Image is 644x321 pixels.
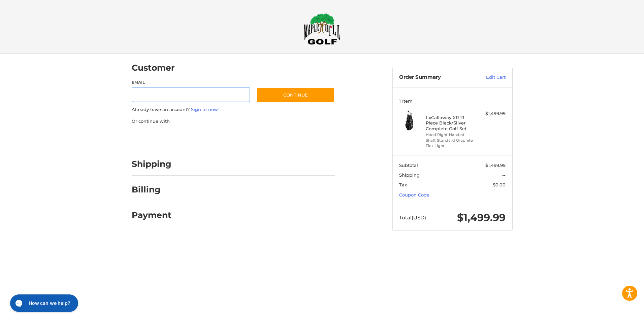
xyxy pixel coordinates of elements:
[479,110,506,117] div: $1,499.99
[399,172,420,178] span: Shipping
[399,214,426,221] span: Total (USD)
[493,182,506,187] span: $0.00
[426,115,477,131] h4: 1 x Callaway XR 13-Piece Black/Silver Complete Golf Set
[399,98,506,104] h3: 1 Item
[132,159,171,169] h2: Shipping
[244,131,294,143] iframe: PayPal-venmo
[399,74,472,81] h3: Order Summary
[426,132,477,138] li: Hand Right-Handed
[426,143,477,149] li: Flex Light
[132,63,175,73] h2: Customer
[129,131,180,143] iframe: PayPal-paypal
[399,182,407,187] span: Tax
[426,138,477,143] li: Shaft Standard Graphite
[457,211,506,224] span: $1,499.99
[303,13,341,45] img: Maple Hill Golf
[485,163,506,168] span: $1,499.99
[132,184,171,195] h2: Billing
[132,79,250,85] label: Email
[257,87,335,103] button: Continue
[399,192,429,198] a: Coupon Code
[132,118,335,125] p: Or continue with
[191,107,218,112] a: Sign in now
[132,210,171,220] h2: Payment
[132,106,335,113] p: Already have an account?
[472,74,506,81] a: Edit Cart
[187,131,237,143] iframe: PayPal-paylater
[399,163,418,168] span: Subtotal
[502,172,506,178] span: --
[7,292,80,314] iframe: Gorgias live chat messenger
[588,303,644,321] iframe: Google Customer Reviews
